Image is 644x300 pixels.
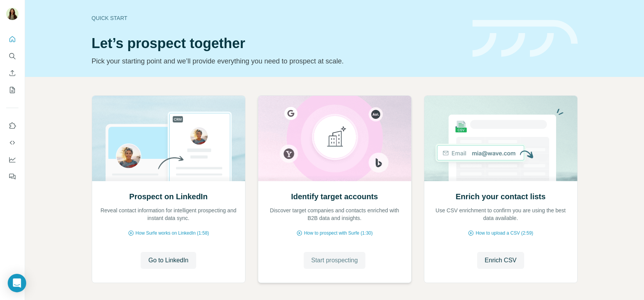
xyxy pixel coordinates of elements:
[92,36,463,51] h1: Let’s prospect together
[311,256,358,265] span: Start prospecting
[304,252,366,269] button: Start prospecting
[304,230,373,237] span: How to prospect with Surfe (1:30)
[136,230,209,237] span: How Surfe works on LinkedIn (1:58)
[6,153,18,167] button: Dashboard
[432,207,570,222] p: Use CSV enrichment to confirm you are using the best data available.
[485,256,517,265] span: Enrich CSV
[6,136,18,150] button: Use Surfe API
[92,96,245,181] img: Prospect on LinkedIn
[424,96,578,181] img: Enrich your contact lists
[258,96,412,181] img: Identify target accounts
[92,14,463,22] div: Quick start
[476,230,533,237] span: How to upload a CSV (2:59)
[472,20,578,57] img: banner
[148,256,188,265] span: Go to LinkedIn
[266,207,404,222] p: Discover target companies and contacts enriched with B2B data and insights.
[6,83,18,97] button: My lists
[6,119,18,133] button: Use Surfe on LinkedIn
[141,252,196,269] button: Go to LinkedIn
[456,191,545,202] h2: Enrich your contact lists
[477,252,525,269] button: Enrich CSV
[6,49,18,63] button: Search
[6,32,18,46] button: Quick start
[6,66,18,80] button: Enrich CSV
[92,56,463,67] p: Pick your starting point and we’ll provide everything you need to prospect at scale.
[6,170,18,183] button: Feedback
[291,191,378,202] h2: Identify target accounts
[100,207,237,222] p: Reveal contact information for intelligent prospecting and instant data sync.
[6,8,18,20] img: Avatar
[129,191,207,202] h2: Prospect on LinkedIn
[8,274,26,292] div: Open Intercom Messenger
